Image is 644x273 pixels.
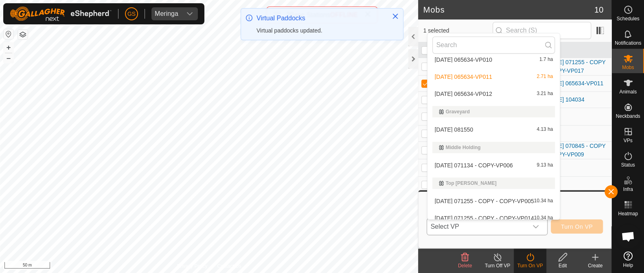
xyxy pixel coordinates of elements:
div: Virtual Paddocks [256,13,383,23]
td: - [543,176,611,193]
span: [DATE] 071134 - COPY-VP006 [434,162,513,168]
div: Create [579,262,611,269]
span: 4.13 ha [537,127,553,132]
td: - [543,125,611,141]
a: Open chat [616,224,640,249]
span: 10.34 ha [534,198,553,204]
a: Contact Us [217,262,241,270]
span: Delete [458,263,472,269]
span: 1.7 ha [539,57,553,63]
span: [DATE] 071255 - COPY - COPY-VP014 [434,215,534,221]
td: - [543,108,611,125]
span: Neckbands [616,114,640,119]
th: VP [543,42,611,58]
span: Turn On VP [561,223,593,230]
li: 2025-08-22 065634-VP010 [427,52,560,68]
a: [DATE] 104034 [546,96,585,103]
button: – [4,53,13,63]
div: Virtual paddocks updated. [256,26,383,35]
span: Notifications [615,41,641,45]
h2: Mobs [423,5,594,15]
a: Help [612,248,644,271]
input: Search [432,37,555,54]
span: Mobs [622,65,634,70]
td: - [543,159,611,176]
span: [DATE] 065634-VP010 [434,57,492,63]
a: Privacy Policy [177,262,208,270]
span: 10.34 ha [534,215,553,221]
span: Heatmap [618,211,638,216]
div: dropdown trigger [182,7,198,20]
button: Reset Map [4,29,13,39]
div: Turn Off VP [481,262,514,269]
span: 10 [594,4,603,16]
span: VPs [623,138,632,143]
div: Middle Holding [439,145,548,150]
li: 2025-08-12 071134 - COPY-VP006 [427,157,560,173]
a: [DATE] 071255 - COPY - COPY-VP017 [546,59,606,74]
li: 2025-08-12 071255 - COPY - COPY-VP014 [427,210,560,226]
button: Close [390,11,401,22]
button: Map Layers [18,30,28,39]
span: Help [623,263,633,268]
span: 3.21 ha [537,91,553,97]
div: Edit [546,262,579,269]
span: Animals [619,89,637,94]
span: 2.71 ha [537,74,553,80]
span: GS [127,10,136,18]
div: Graveyard [439,109,548,114]
li: 2025-07-15 081550 [427,121,560,138]
button: + [4,43,13,52]
span: Status [621,162,635,167]
span: [DATE] 065634-VP012 [434,91,492,97]
span: 1 selected [423,26,492,35]
li: 2025-08-22 065634-VP012 [427,86,560,102]
span: [DATE] 081550 [434,127,473,132]
li: 2025-08-22 065634-VP011 [427,69,560,85]
div: Meringa [155,11,178,17]
span: Meringa [151,7,182,20]
a: [DATE] 065634-VP011 [546,80,603,87]
a: [DATE] 070845 - COPY - COPY-VP009 [546,143,606,158]
button: Turn On VP [551,219,603,234]
div: Turn On VP [514,262,546,269]
img: Gallagher Logo [10,6,112,21]
input: Search (S) [493,22,591,39]
div: Top [PERSON_NAME] [439,181,548,186]
span: 9.13 ha [537,162,553,168]
div: dropdown trigger [528,219,544,235]
span: [DATE] 065634-VP011 [434,74,492,80]
span: Infra [623,187,633,192]
span: Schedules [616,16,639,21]
span: [DATE] 071255 - COPY - COPY-VP005 [434,198,534,204]
li: 2025-08-12 071255 - COPY - COPY-VP005 [427,193,560,209]
span: Select VP [427,219,527,235]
